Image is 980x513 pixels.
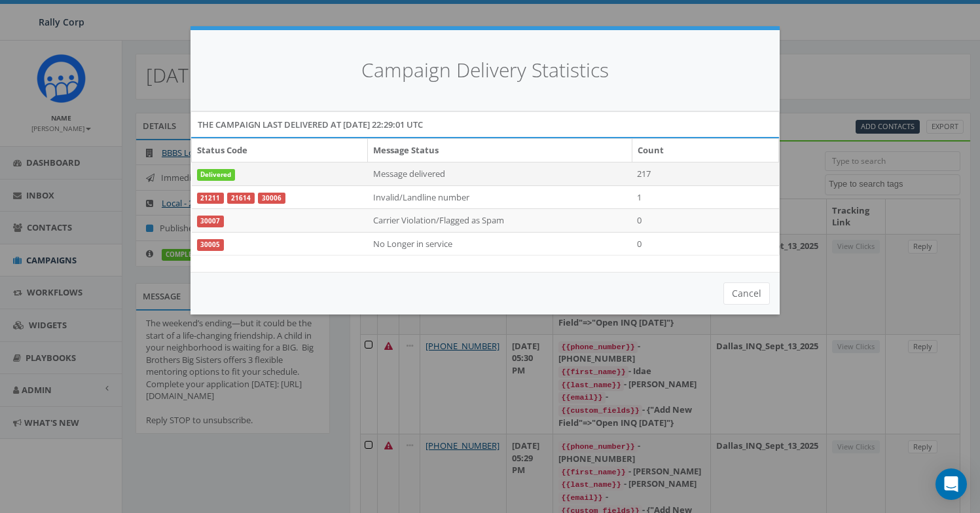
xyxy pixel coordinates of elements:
[258,193,285,204] a: 30006
[368,185,632,209] td: Invalid/Landline number
[632,162,778,185] td: 217
[197,239,225,251] a: 30005
[197,193,225,204] a: 21211
[197,144,247,156] b: Status Code
[197,216,225,227] a: 30007
[227,193,255,204] a: 21614
[368,162,632,185] td: Message delivered
[638,144,664,156] b: Count
[191,111,780,138] div: The campaign last delivered at [DATE] 22:29:01 UTC
[632,232,778,255] td: 0
[197,169,236,181] span: Delivered
[632,185,778,209] td: 1
[723,282,770,305] button: Cancel
[210,56,760,85] h4: Campaign Delivery Statistics
[373,144,439,156] b: Message Status
[368,209,632,233] td: Carrier Violation/Flagged as Spam
[632,209,778,233] td: 0
[935,468,967,500] div: Open Intercom Messenger
[368,232,632,255] td: No Longer in service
